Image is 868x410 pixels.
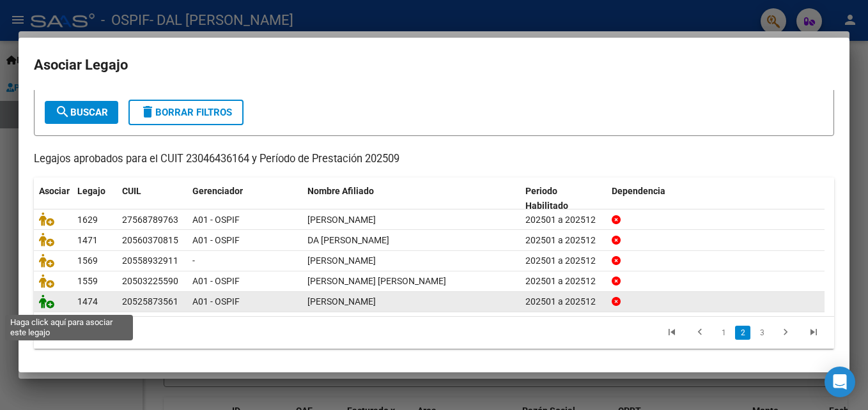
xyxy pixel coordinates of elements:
datatable-header-cell: Gerenciador [187,178,302,220]
div: 202501 a 202512 [525,294,601,309]
h2: Asociar Legajo [34,53,834,77]
div: 20503225590 [122,274,178,289]
span: Periodo Habilitado [525,186,568,211]
span: SALVATIERRA CASTRO JOAQUIN URIEL [307,276,446,286]
div: 202501 a 202512 [525,274,601,289]
span: 1629 [77,215,98,225]
span: Asociar [39,186,70,196]
span: A01 - OSPIF [192,235,240,245]
a: go to last page [802,326,826,340]
datatable-header-cell: Asociar [34,178,72,220]
span: FERNANDEZ LUCAS GABRIEL [307,255,376,266]
a: 2 [735,326,750,340]
li: page 1 [714,322,733,344]
datatable-header-cell: Legajo [72,178,117,220]
span: A01 - OSPIF [192,215,240,225]
span: Buscar [55,107,108,118]
span: - [192,255,195,266]
span: Borrar Filtros [140,107,232,118]
li: page 3 [752,322,771,344]
span: Gerenciador [192,186,243,196]
datatable-header-cell: Periodo Habilitado [520,178,607,220]
button: Borrar Filtros [128,100,244,125]
datatable-header-cell: Dependencia [607,178,825,220]
div: 27568789763 [122,213,178,227]
div: 202501 a 202512 [525,254,601,268]
a: go to next page [773,326,798,340]
span: PERALTA BRITEZ VICTORIA APHRIL [307,215,376,225]
div: 202501 a 202512 [525,213,601,227]
div: 202501 a 202512 [525,233,601,248]
datatable-header-cell: CUIL [117,178,187,220]
span: ACOSTA LEANDRO DARIO [307,296,376,307]
span: 1559 [77,276,98,286]
div: 20560370815 [122,233,178,248]
div: Open Intercom Messenger [825,367,855,397]
mat-icon: search [55,104,70,119]
mat-icon: delete [140,104,155,119]
a: go to previous page [688,326,712,340]
div: 20558932911 [122,254,178,268]
li: page 2 [733,322,752,344]
span: Nombre Afiliado [307,186,374,196]
span: Dependencia [612,186,665,196]
span: A01 - OSPIF [192,296,240,307]
span: Legajo [77,186,105,196]
span: DA SILVA ALEXIS VALENTINO [307,235,389,245]
span: A01 - OSPIF [192,276,240,286]
div: 12 registros [34,317,192,349]
div: 20525873561 [122,294,178,309]
button: Buscar [45,101,118,124]
p: Legajos aprobados para el CUIT 23046436164 y Período de Prestación 202509 [34,151,834,167]
span: CUIL [122,186,141,196]
datatable-header-cell: Nombre Afiliado [302,178,520,220]
span: 1471 [77,235,98,245]
a: 3 [754,326,770,340]
a: go to first page [660,326,684,340]
a: 1 [716,326,731,340]
span: 1474 [77,296,98,307]
span: 1569 [77,255,98,266]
